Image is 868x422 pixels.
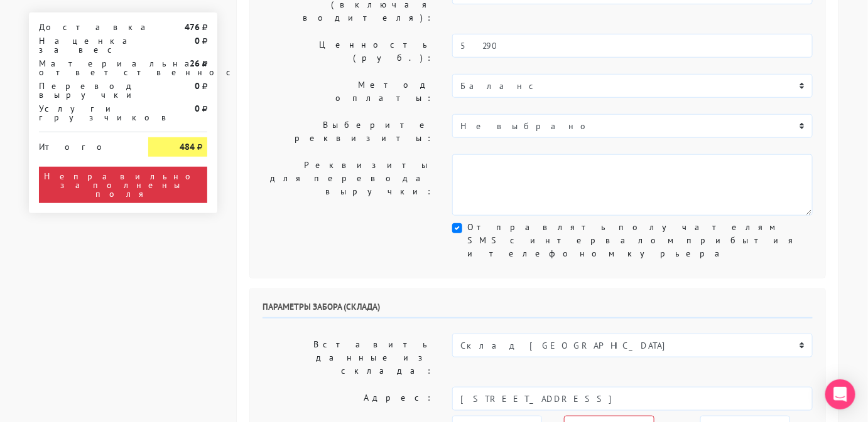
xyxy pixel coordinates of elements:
[467,221,813,260] label: Отправлять получателям SMS с интервалом прибытия и телефоном курьера
[263,302,813,319] h6: Параметры забора (склада)
[30,23,139,31] div: Доставка
[39,137,129,151] div: Итого
[253,34,443,69] label: Ценность (руб.):
[30,82,139,99] div: Перевод выручки
[253,74,443,109] label: Метод оплаты:
[253,334,443,382] label: Вставить данные из склада:
[195,103,200,114] strong: 0
[253,387,443,411] label: Адрес:
[30,59,139,76] div: Материальная ответственность
[180,141,195,152] strong: 484
[190,58,200,69] strong: 26
[825,379,855,409] div: Open Intercom Messenger
[253,114,443,149] label: Выберите реквизиты:
[195,80,200,92] strong: 0
[30,104,139,122] div: Услуги грузчиков
[185,21,200,33] strong: 476
[195,35,200,46] strong: 0
[253,154,443,216] label: Реквизиты для перевода выручки:
[30,36,139,54] div: Наценка за вес
[39,167,207,203] div: Неправильно заполнены поля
